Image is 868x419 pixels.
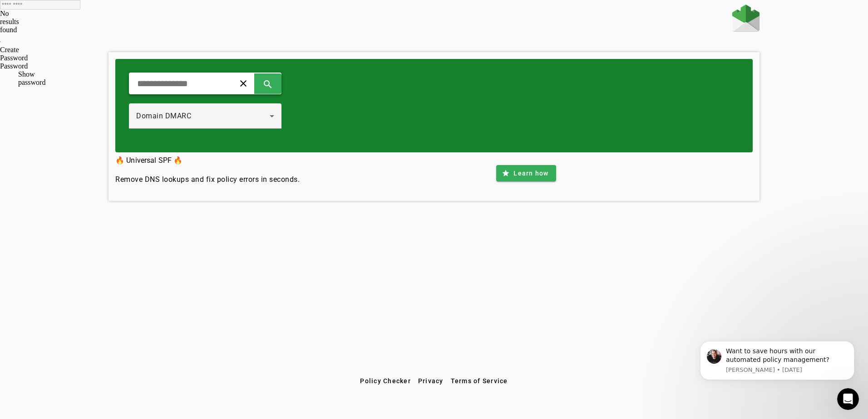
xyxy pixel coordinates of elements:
[732,5,759,34] a: Home
[447,373,512,389] button: Terms of Service
[115,174,300,185] h4: Remove DNS lookups and fix policy errors in seconds.
[837,388,859,410] iframe: Intercom live chat
[418,377,444,385] span: Privacy
[451,377,508,385] span: Terms of Service
[136,112,191,120] span: Domain DMARC
[360,377,411,385] span: Policy Checker
[115,154,300,167] h3: 🔥 Universal SPF 🔥
[513,169,548,178] span: Learn how
[686,330,868,414] iframe: Intercom notifications message
[732,5,759,32] img: Fraudmarc Logo
[496,165,556,181] button: Learn how
[414,373,447,389] button: Privacy
[356,373,414,389] button: Policy Checker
